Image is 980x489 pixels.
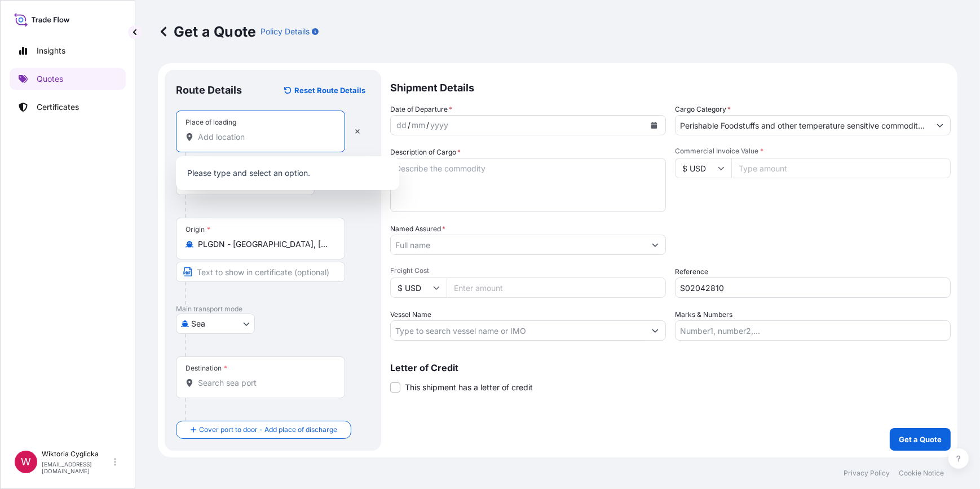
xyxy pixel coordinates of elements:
[186,118,236,127] div: Place of loading
[731,158,951,178] input: Type amount
[395,118,408,132] div: day,
[675,104,731,115] label: Cargo Category
[645,116,663,134] button: Calendar
[408,118,410,132] div: /
[180,161,395,186] p: Please type and select an option.
[676,115,930,135] input: Select a commodity type
[429,118,449,132] div: year,
[390,104,452,115] span: Date of Departure
[176,314,255,334] button: Select transport
[390,147,461,158] label: Description of Cargo
[37,102,79,113] p: Certificates
[191,318,205,329] span: Sea
[390,309,431,320] label: Vessel Name
[390,70,951,104] p: Shipment Details
[390,223,445,235] label: Named Assured
[294,85,365,96] p: Reset Route Details
[645,235,665,255] button: Show suggestions
[426,118,429,132] div: /
[176,83,242,97] p: Route Details
[37,73,63,85] p: Quotes
[176,305,370,314] p: Main transport mode
[675,266,708,277] label: Reference
[37,45,65,56] p: Insights
[675,320,951,341] input: Number1, number2,...
[42,450,112,459] p: Wiktoria Cyglicka
[186,364,227,373] div: Destination
[198,131,331,143] input: Place of loading
[899,469,944,478] p: Cookie Notice
[675,277,951,298] input: Your internal reference
[390,266,666,275] span: Freight Cost
[390,363,951,372] p: Letter of Credit
[405,382,533,393] span: This shipment has a letter of credit
[42,461,112,474] p: [EMAIL_ADDRESS][DOMAIN_NAME]
[410,118,426,132] div: month,
[261,26,310,37] p: Policy Details
[176,262,345,282] input: Text to appear on certificate
[844,469,890,478] p: Privacy Policy
[899,434,942,445] p: Get a Quote
[675,147,951,156] span: Commercial Invoice Value
[391,235,645,255] input: Full name
[930,115,950,135] button: Show suggestions
[186,225,210,234] div: Origin
[198,377,331,389] input: Destination
[198,239,331,250] input: Origin
[391,320,645,341] input: Type to search vessel name or IMO
[176,156,399,190] div: Show suggestions
[158,23,256,41] p: Get a Quote
[645,320,665,341] button: Show suggestions
[21,456,31,468] span: W
[199,424,337,435] span: Cover port to door - Add place of discharge
[675,309,732,320] label: Marks & Numbers
[447,277,666,298] input: Enter amount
